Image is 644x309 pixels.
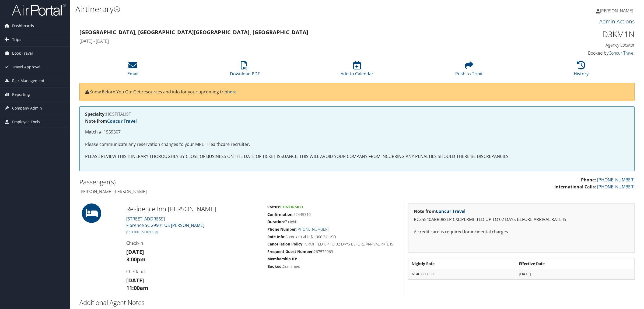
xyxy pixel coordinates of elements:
a: Push to Tripit [455,64,483,77]
th: Effective Date [516,259,634,269]
a: History [574,64,589,77]
h4: Agency Locator [502,42,635,48]
strong: Duration: [267,219,285,224]
h5: Approx total is $1,066.24 USD [267,234,400,240]
p: Know Before You Go: Get resources and info for your upcoming trip [85,89,629,96]
strong: Phone Number: [267,227,297,232]
a: Email [127,64,138,77]
strong: International Calls: [554,184,596,190]
span: Trips [12,33,21,46]
strong: Membership ID: [267,256,297,261]
strong: [GEOGRAPHIC_DATA], [GEOGRAPHIC_DATA] [GEOGRAPHIC_DATA], [GEOGRAPHIC_DATA] [79,29,308,36]
th: Nightly Rate [409,259,516,269]
strong: Cancellation Policy: [267,241,303,247]
span: Reporting [12,88,30,101]
h4: HOSPITALIST [85,112,629,116]
p: RC25540ARR08SEP CXL:PERMITTED UP TO 02 DAYS BEFORE ARRIVAL RATE IS [414,216,629,223]
h4: [DATE] - [DATE] [79,38,494,44]
strong: Note from [414,208,465,214]
a: [PHONE_NUMBER] [297,227,328,232]
a: Add to Calendar [341,64,373,77]
a: [PERSON_NAME] [596,3,639,19]
h5: PERMITTED UP TO 02 DAYS BEFORE ARRIVAL RATE IS [267,241,400,247]
span: Risk Management [12,74,44,87]
span: Confirmed [280,204,303,209]
td: $146.00 USD [409,269,516,279]
strong: Frequent Guest Number: [267,249,314,254]
strong: 3:00pm [126,256,146,263]
td: [DATE] [516,269,634,279]
span: Dashboards [12,19,34,33]
span: Company Admin [12,101,42,115]
span: Travel Approval [12,60,40,74]
a: Concur Travel [436,208,465,214]
strong: Booked: [267,264,283,269]
h2: Passenger(s) [79,177,353,187]
p: A credit card is required for incidental charges. [414,229,629,236]
a: here [227,89,237,95]
strong: Confirmation: [267,212,293,217]
span: [PERSON_NAME] [600,8,633,14]
a: Download PDF [230,64,260,77]
strong: Status: [267,204,280,209]
p: Please communicate any reservation changes to your MPLT Healthcare recruiter. [85,141,629,148]
h4: Booked by [502,50,635,56]
a: [PHONE_NUMBER] [126,229,158,234]
p: PLEASE REVIEW THIS ITINERARY THOROUGHLY BY CLOSE OF BUSINESS ON THE DATE OF TICKET ISSUANCE. THIS... [85,153,629,160]
a: Concur Travel [608,50,635,56]
a: Concur Travel [107,118,137,124]
span: Book Travel [12,47,33,60]
span: Employee Tools [12,115,40,129]
strong: Specialty: [85,111,106,117]
h4: Check-in [126,240,259,246]
h1: D3KM1N [502,29,635,40]
h2: Residence Inn [PERSON_NAME] [126,204,259,213]
h4: [PERSON_NAME] [PERSON_NAME] [79,189,353,195]
strong: Phone: [581,177,596,183]
h5: Confirmed [267,264,400,269]
h5: 7 nights [267,219,400,224]
strong: Note from [85,118,137,124]
img: airportal-logo.png [12,3,66,16]
h5: 92445310 [267,212,400,217]
h4: Check-out [126,269,259,275]
h5: 267579969 [267,249,400,254]
a: Admin Actions [599,18,635,25]
h1: Airtinerary® [75,3,451,15]
h2: Additional Agent Notes [79,298,635,307]
strong: [DATE] [126,277,144,284]
strong: Rate Info: [267,234,285,239]
a: [PHONE_NUMBER] [597,184,635,190]
a: [PHONE_NUMBER] [597,177,635,183]
strong: 11:00am [126,284,148,292]
strong: [DATE] [126,248,144,255]
a: [STREET_ADDRESS]Florence SC 29501 US [PERSON_NAME] [126,216,204,228]
p: Match #: 1559307 [85,129,629,136]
